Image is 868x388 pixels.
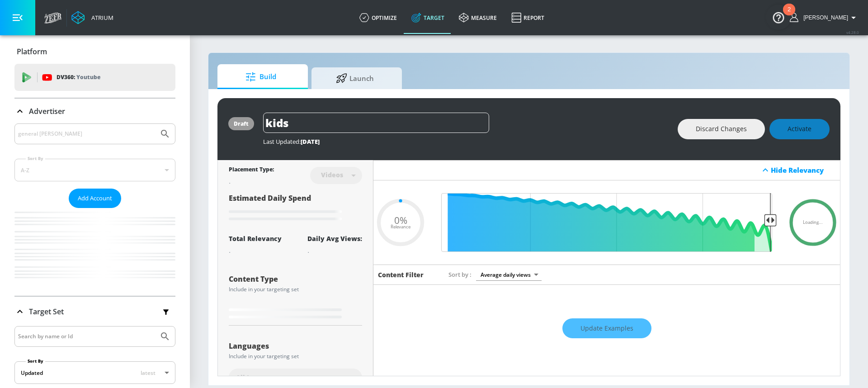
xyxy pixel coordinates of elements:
[452,1,504,34] a: measure
[69,189,121,208] button: Add Account
[301,137,320,146] span: [DATE]
[29,106,65,116] p: Advertiser
[378,270,424,279] h6: Content Filter
[18,331,155,342] input: Search by name or Id
[88,14,113,22] div: Atrium
[771,166,835,175] div: Hide Relevancy
[766,5,791,30] button: Open Resource Center, 2 new notifications
[14,39,175,64] div: Platform
[57,72,100,82] p: DV360:
[846,30,859,35] span: v 4.28.0
[26,358,45,364] label: Sort By
[14,159,175,181] div: A-Z
[14,64,175,91] div: DV360: Youtube
[229,166,274,175] div: Placement Type:
[29,307,64,317] p: Target Set
[141,369,156,377] span: latest
[229,354,362,359] div: Include in your targeting set
[448,270,472,279] span: Sort by
[394,215,407,225] span: 0%
[14,123,175,296] div: Advertiser
[78,193,112,203] span: Add Account
[404,1,452,34] a: Target
[26,156,45,161] label: Sort By
[76,72,100,82] p: Youtube
[437,193,777,252] input: Final Threshold
[678,119,765,139] button: Discard Changes
[71,11,113,24] a: Atrium
[229,193,311,203] span: Estimated Daily Spend
[476,269,542,281] div: Average daily views
[788,9,791,21] div: 2
[14,208,175,296] nav: list of Advertiser
[234,120,249,128] div: draft
[803,220,823,225] span: Loading...
[790,12,859,23] button: [PERSON_NAME]
[316,171,348,179] div: Videos
[321,67,389,89] span: Launch
[352,1,404,34] a: optimize
[229,342,362,350] div: Languages
[14,297,175,326] div: Target Set
[391,225,410,229] span: Relevance
[226,66,295,88] span: Build
[307,234,362,243] div: Daily Avg Views:
[236,373,281,382] span: All Languages
[229,287,362,292] div: Include in your targeting set
[696,123,747,135] span: Discard Changes
[800,14,848,21] span: login as: harvir.chahal@zefr.com
[229,275,362,283] div: Content Type
[229,193,362,223] div: Estimated Daily Spend
[17,47,47,57] p: Platform
[14,99,175,124] div: Advertiser
[229,234,282,243] div: Total Relevancy
[229,369,362,387] div: All Languages
[21,369,43,377] div: Updated
[373,160,840,180] div: Hide Relevancy
[263,137,669,146] div: Last Updated:
[18,128,155,140] input: Search by name
[504,1,552,34] a: Report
